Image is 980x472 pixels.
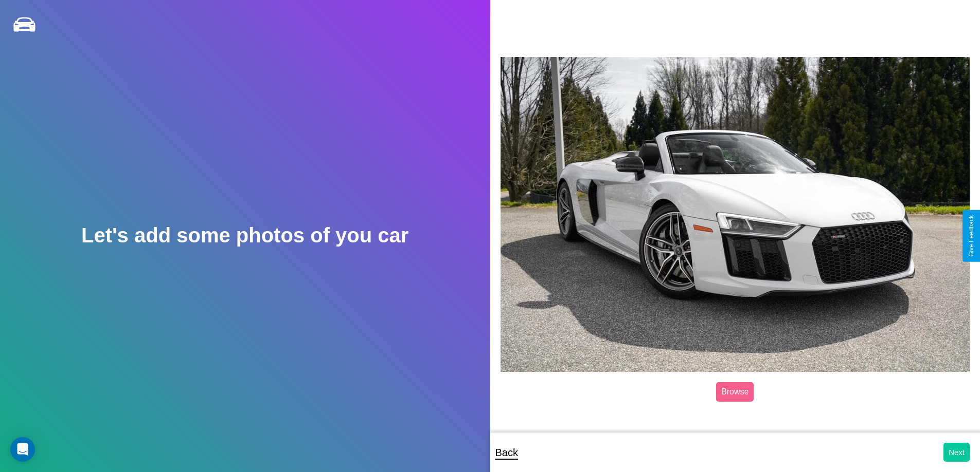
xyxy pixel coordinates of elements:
[943,443,970,462] button: Next
[495,443,518,462] p: Back
[968,215,975,257] div: Give Feedback
[501,57,970,372] img: posted
[716,382,754,402] label: Browse
[81,224,408,247] h2: Let's add some photos of you car
[10,437,35,462] div: Open Intercom Messenger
